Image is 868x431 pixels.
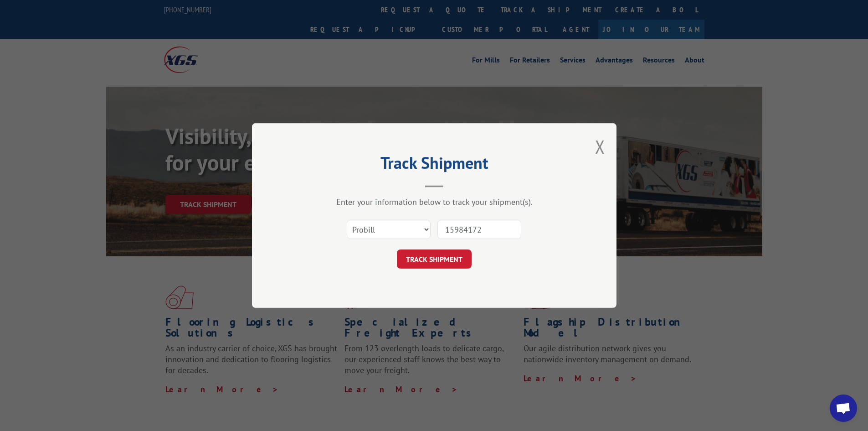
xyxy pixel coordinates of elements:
[830,395,857,422] div: Open chat
[298,197,571,207] div: Enter your information below to track your shipment(s).
[397,249,472,269] button: TRACK SHIPMENT
[298,156,571,174] h2: Track Shipment
[437,220,521,239] input: Number(s)
[595,135,605,159] button: Close modal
